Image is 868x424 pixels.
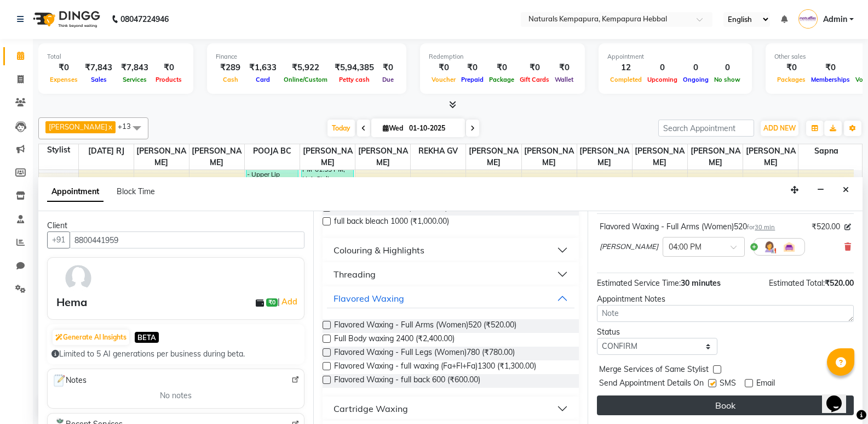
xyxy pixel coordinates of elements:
div: Total [47,52,185,61]
div: Stylist [39,144,78,156]
div: ₹289 [216,61,245,74]
img: Interior.png [783,240,796,253]
span: Flavored Waxing - Full Legs (Women)780 (₹780.00) [334,347,515,360]
span: ₹520.00 [812,221,840,233]
span: [PERSON_NAME] [577,144,632,169]
span: [DATE] RJ [79,144,134,158]
span: Cash [220,76,241,83]
button: +91 [47,231,70,248]
div: ₹0 [808,61,853,74]
span: Notes [52,374,87,388]
input: Search by Name/Mobile/Email/Code [70,231,304,248]
span: Services [120,76,150,83]
span: Email [756,377,775,391]
span: ADD NEW [763,124,796,132]
span: Gift Cards [517,76,552,83]
a: Add [280,295,299,308]
span: SMS [720,377,736,391]
span: Appointment [47,182,104,202]
span: Due [380,76,396,83]
button: Threading [327,264,575,284]
span: Block Time [117,186,155,196]
img: logo [28,4,103,35]
span: No notes [160,390,192,402]
span: [PERSON_NAME] [522,144,577,169]
div: Finance [216,52,398,61]
span: full back bleach 1000 (₹1,000.00) [334,216,449,229]
div: Limited to 5 AI generations per business during beta. [51,348,300,360]
input: 2025-10-01 [406,120,461,137]
span: Estimated Total: [769,278,825,288]
span: Wallet [552,76,576,83]
span: Online/Custom [281,76,330,83]
div: 0 [645,61,680,74]
span: Flavored Waxing - full back 600 (₹600.00) [334,374,480,388]
button: Generate AI Insights [53,330,129,345]
span: Card [253,76,273,83]
span: [PERSON_NAME] [600,241,658,252]
span: POOJA BC [245,144,300,158]
span: [PERSON_NAME] [134,144,189,169]
div: Status [597,326,717,338]
div: ₹0 [552,61,576,74]
span: [PERSON_NAME] [688,144,743,169]
div: 0 [711,61,743,74]
div: Client [47,220,304,231]
img: avatar [62,262,94,294]
span: [PERSON_NAME] [189,144,244,169]
span: [PERSON_NAME] [355,144,410,169]
span: Merge Services of Same Stylist [599,364,709,377]
span: BETA [135,332,159,342]
div: ₹0 [517,61,552,74]
span: Today [327,120,355,137]
div: ₹5,922 [281,61,330,74]
div: ₹5,94,385 [330,61,378,74]
div: Appointment [607,52,743,61]
img: Hairdresser.png [763,240,776,253]
span: Flavored Waxing - full waxing (Fa+Fl+Fa)1300 (₹1,300.00) [334,360,536,374]
span: [PERSON_NAME] [466,144,521,169]
div: Appointment Notes [597,293,854,305]
span: Send Appointment Details On [599,377,704,391]
span: +13 [118,122,139,131]
div: ₹0 [774,61,808,74]
small: for [747,223,775,231]
button: Book [597,395,854,415]
span: Full Body waxing 2400 (₹2,400.00) [334,333,455,347]
div: ₹7,843 [81,61,117,74]
span: Voucher [429,76,458,83]
span: Ongoing [680,76,711,83]
button: Flavored Waxing [327,289,575,308]
span: ₹0 [266,298,278,307]
div: ₹0 [47,61,81,74]
div: ₹0 [486,61,517,74]
span: Estimated Service Time: [597,278,681,288]
span: Sapna [798,144,854,158]
span: [PERSON_NAME] [633,144,687,169]
div: Flavored Waxing [334,292,404,305]
img: Admin [798,9,818,29]
div: ₹7,843 [117,61,153,74]
button: ADD NEW [761,121,798,136]
div: 12 [607,61,645,74]
span: Flavored Waxing - Full Arms (Women)520 (₹520.00) [334,319,516,333]
button: Cartridge Waxing [327,399,575,419]
span: Prepaid [458,76,486,83]
span: Completed [607,76,645,83]
span: 30 minutes [681,278,721,288]
div: Cartridge Waxing [334,402,408,415]
span: Packages [774,76,808,83]
span: Petty cash [336,76,372,83]
div: ₹0 [378,61,398,74]
span: Wed [380,124,406,132]
span: Upcoming [645,76,680,83]
div: Colouring & Highlights [334,244,424,257]
input: Search Appointment [658,120,754,137]
div: ₹0 [458,61,486,74]
button: Colouring & Highlights [327,240,575,260]
span: Package [486,76,517,83]
div: Threading [334,268,376,281]
i: Edit price [844,224,851,230]
div: ₹0 [153,61,185,74]
span: No show [711,76,743,83]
